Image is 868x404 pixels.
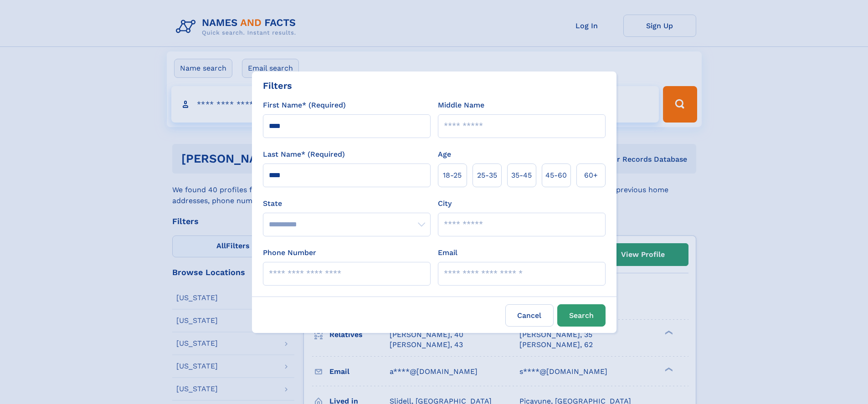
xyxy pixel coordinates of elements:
label: Last Name* (Required) [263,149,345,160]
span: 45‑60 [545,170,567,181]
button: Search [557,304,606,327]
label: Email [438,247,457,258]
label: City [438,198,452,209]
label: State [263,198,431,209]
span: 60+ [584,170,598,181]
label: Cancel [505,304,554,327]
span: 25‑35 [477,170,497,181]
div: Filters [263,79,292,92]
label: Phone Number [263,247,316,258]
label: Age [438,149,451,160]
label: Middle Name [438,100,484,111]
span: 35‑45 [511,170,532,181]
label: First Name* (Required) [263,100,346,111]
span: 18‑25 [443,170,462,181]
